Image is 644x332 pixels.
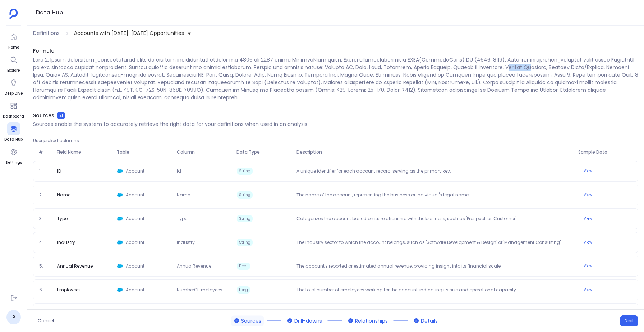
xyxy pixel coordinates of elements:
p: Lore 2: Ipsum dolorsitam_consecteturad elits do eiu tem incididuntutl etdolor ma 4806 ali 2287 en... [33,56,638,101]
span: Relationships [355,317,388,324]
a: Settings [5,145,22,165]
span: Table [114,149,174,155]
span: 6. [36,287,54,293]
button: Accounts with [DATE]-[DATE] Opportunities [73,27,193,39]
span: Data Type [234,149,294,155]
span: ID [54,168,64,174]
button: Drill-downs [284,315,325,326]
span: 3. [36,216,54,222]
span: Float [237,263,250,270]
span: Account [126,216,171,222]
button: Details [411,315,441,326]
span: NumberOfEmployees [174,287,234,293]
span: Annual Revenue [54,263,96,269]
span: Dashboard [3,114,24,119]
span: Home [7,45,20,50]
a: Explore [7,53,20,73]
span: Account [126,168,171,174]
span: Sources [241,317,261,324]
span: Employees [54,287,84,293]
span: String [237,215,253,222]
button: View [579,167,597,176]
span: Industry [174,240,234,245]
span: 2. [36,192,54,198]
button: View [579,286,597,294]
span: Column [174,149,234,155]
button: View [579,214,597,223]
p: Sources enable the system to accurately retrieve the right data for your definitions when used in... [33,120,307,128]
p: A unique identifier for each account record, serving as the primary key. [294,168,575,174]
span: User picked columns [33,138,79,144]
span: Type [174,216,234,222]
span: Long [237,286,250,294]
span: Account [126,192,171,198]
a: Deep Dive [5,76,23,96]
span: Account [126,240,171,245]
img: petavue logo [9,9,18,19]
span: String [237,239,253,246]
button: Cancel [33,315,59,326]
a: Dashboard [3,99,24,119]
span: Accounts with [DATE]-[DATE] Opportunities [74,29,184,37]
button: Next [620,315,638,326]
span: String [237,191,253,199]
p: The account's reported or estimated annual revenue, providing insight into its financial scale. [294,263,575,269]
span: Id [174,168,234,174]
span: Definitions [33,29,60,37]
button: Sources [231,315,264,326]
span: Explore [7,68,20,73]
span: Industry [54,240,78,245]
span: Type [54,216,70,222]
p: Categorizes the account based on its relationship with the business, such as 'Prospect' or 'Custo... [294,216,575,222]
span: Formula [33,47,638,55]
button: View [579,191,597,199]
p: The industry sector to which the account belongs, such as 'Software Development & Design' or 'Man... [294,240,575,245]
h1: Data Hub [36,8,63,18]
span: Account [126,287,171,293]
span: # [36,149,54,155]
span: 5. [36,263,54,269]
span: Data Hub [4,137,23,142]
a: P [6,310,21,324]
button: View [579,262,597,270]
span: AnnualRevenue [174,263,234,269]
span: 4. [36,240,54,245]
span: Drill-downs [294,317,322,324]
span: Settings [5,160,22,165]
p: The name of the account, representing the business or individual's legal name. [294,192,575,198]
button: Relationships [345,315,391,326]
span: Name [54,192,73,198]
span: Name [174,192,234,198]
span: Sample Data [575,149,635,155]
span: Sources [33,112,54,119]
span: String [237,168,253,175]
span: 1. [36,168,54,174]
a: Data Hub [4,122,23,142]
span: Details [421,317,438,324]
span: 21 [57,112,65,119]
button: View [579,238,597,247]
span: Deep Dive [5,91,23,96]
span: Account [126,263,171,269]
p: The total number of employees working for the account, indicating its size and operational capacity. [294,287,575,293]
span: Field Name [54,149,114,155]
span: Description [294,149,575,155]
a: Home [7,30,20,50]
